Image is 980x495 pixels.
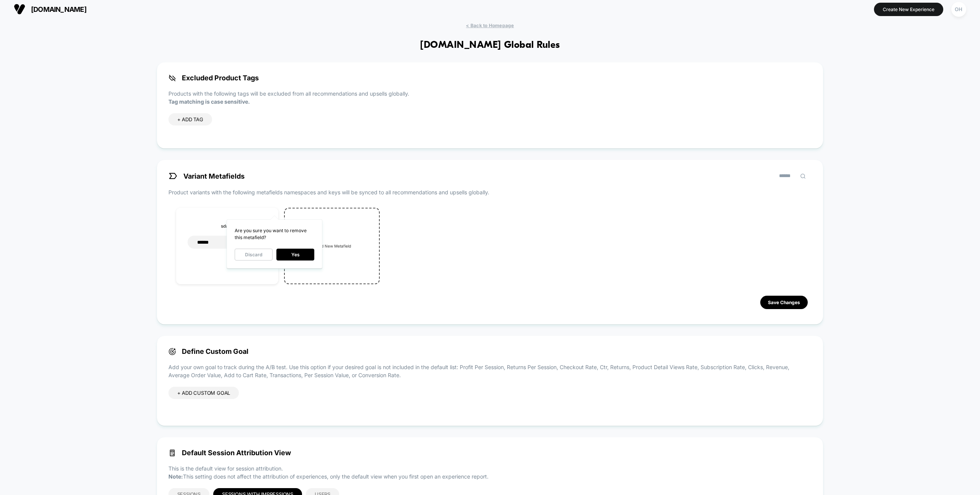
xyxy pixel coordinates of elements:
button: [DOMAIN_NAME] [11,3,89,15]
div: OH [951,2,966,17]
div: + Add New Metafield [284,208,380,284]
div: Are you sure you want to remove this metafield? [235,227,314,241]
button: Create New Experience [874,3,943,16]
button: Discard [235,249,273,261]
span: Variant Metafields [168,171,245,181]
div: + ADD CUSTOM GOAL [168,387,239,399]
h1: [DOMAIN_NAME] Global Rules [420,40,560,51]
span: Define Custom Goal [168,347,812,355]
strong: Note: [168,473,183,480]
span: [DOMAIN_NAME] [31,5,87,13]
img: Visually logo [14,3,25,15]
button: Yes [276,249,314,261]
p: This is the default view for session attribution. This setting does not affect the attribution of... [168,464,812,480]
h3: sdasd [188,223,267,229]
p: Add your own goal to track during the A/B test. Use this option if your desired goal is not inclu... [168,363,812,379]
span: < Back to Homepage [466,23,514,28]
p: Products with the following tags will be excluded from all recommendations and upsells globally. [168,90,812,106]
span: Excluded Product Tags [168,74,812,82]
p: Product variants with the following metafields namespaces and keys will be synced to all recommen... [168,188,812,196]
span: + ADD TAG [177,116,203,122]
strong: Tag matching is case sensitive. [168,98,250,105]
button: Save Changes [760,296,808,309]
button: OH [949,2,969,17]
span: Default Session Attribution View [168,449,812,457]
